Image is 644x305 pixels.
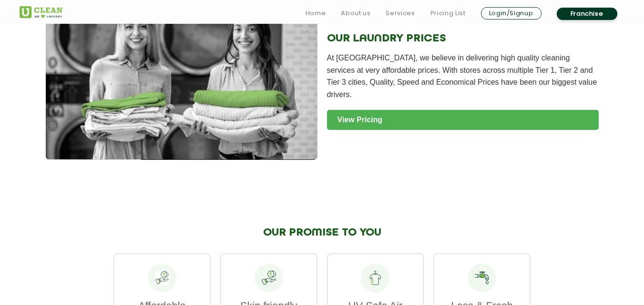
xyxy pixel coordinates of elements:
[306,8,326,19] a: Home
[327,32,599,45] h2: OUR LAUNDRY PRICES
[327,110,599,130] a: View Pricing
[341,8,370,19] a: About us
[481,7,542,20] a: Login/Signup
[113,226,531,239] h2: OUR PROMISE TO YOU
[557,8,617,20] a: Franchise
[327,52,599,100] p: At [GEOGRAPHIC_DATA], we believe in delivering high quality cleaning services at very affordable ...
[430,8,466,19] a: Pricing List
[386,8,415,19] a: Services
[20,6,62,18] img: UClean Laundry and Dry Cleaning
[46,3,317,160] img: Laundry Service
